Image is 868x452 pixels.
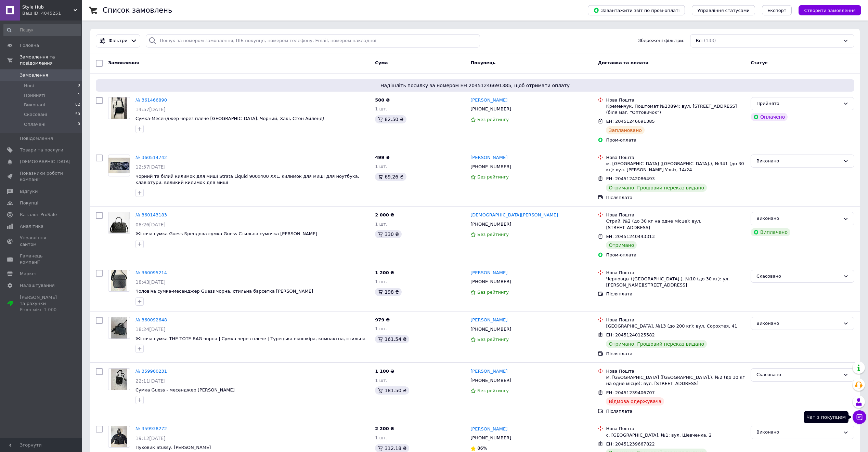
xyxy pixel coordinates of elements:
[135,289,313,294] a: Чоловіча сумка-месенджер Guess чорна, стильна барсетка [PERSON_NAME]
[22,10,82,16] div: Ваш ID: 4045251
[375,369,394,374] span: 1 100 ₴
[20,253,63,265] span: Гаманець компанії
[375,326,387,331] span: 1 шт.
[756,215,840,222] div: Виконано
[20,147,63,153] span: Товари та послуги
[598,60,648,65] span: Доставка та оплата
[751,60,768,65] span: Статус
[135,231,317,236] span: Жіноча сумка Guess Брендова сумка Guess Стильна сумочка [PERSON_NAME]
[375,155,390,160] span: 499 ₴
[470,97,507,104] a: [PERSON_NAME]
[135,317,167,322] a: № 360092648
[804,411,848,423] div: Чат з покупцем
[751,228,790,236] div: Виплачено
[108,97,130,119] a: Фото товару
[111,369,127,390] img: Фото товару
[469,376,513,385] div: [PHONE_NUMBER]
[375,335,409,343] div: 161.54 ₴
[692,5,755,15] button: Управління статусами
[606,332,655,337] span: ЕН: 20451240125582
[375,270,394,275] span: 1 200 ₴
[606,119,655,124] span: ЕН: 20451246691385
[853,410,866,424] button: Чат з покупцем
[111,270,127,291] img: Фото товару
[108,212,130,234] a: Фото товару
[135,222,166,227] span: 08:26[DATE]
[75,102,80,108] span: 82
[756,273,840,280] div: Скасовано
[477,388,509,393] span: Без рейтингу
[135,369,167,374] a: № 359960231
[469,220,513,229] div: [PHONE_NUMBER]
[606,323,745,329] div: [GEOGRAPHIC_DATA], №13 (до 200 кг): вул. Сорохтея, 41
[108,368,130,390] a: Фото товару
[108,270,130,292] a: Фото товару
[99,82,852,89] span: Надішліть посилку за номером ЕН 20451246691385, щоб отримати оплату
[606,184,707,192] div: Отримано. Грошовий переказ видано
[135,107,166,112] span: 14:57[DATE]
[606,126,645,134] div: Заплановано
[135,426,167,431] a: № 359938272
[470,426,507,433] a: [PERSON_NAME]
[799,5,861,15] button: Створити замовлення
[135,279,166,285] span: 18:43[DATE]
[697,8,750,13] span: Управління статусами
[606,137,745,143] div: Пром-оплата
[135,164,166,170] span: 12:57[DATE]
[606,317,745,323] div: Нова Пошта
[20,200,38,206] span: Покупці
[638,38,685,44] span: Збережені фільтри:
[20,235,63,247] span: Управління сайтом
[606,195,745,201] div: Післяплата
[135,378,166,384] span: 22:11[DATE]
[606,103,745,116] div: Кременчук, Поштомат №23894: вул. [STREET_ADDRESS] (біля маг. "Оптовичок")
[109,38,128,44] span: Фільтри
[20,212,57,218] span: Каталог ProSale
[751,113,788,121] div: Оплачено
[375,164,387,169] span: 1 шт.
[696,38,703,44] span: Всі
[470,60,495,65] span: Покупець
[135,270,167,275] a: № 360095214
[469,162,513,171] div: [PHONE_NUMBER]
[146,34,480,48] input: Пошук за номером замовлення, ПІБ покупця, номером телефону, Email, номером накладної
[477,446,487,451] span: 86%
[111,426,127,447] img: Фото товару
[606,426,745,432] div: Нова Пошта
[20,271,37,277] span: Маркет
[375,386,409,395] div: 181.50 ₴
[606,212,745,218] div: Нова Пошта
[375,426,394,431] span: 2 200 ₴
[24,111,47,118] span: Скасовані
[469,277,513,286] div: [PHONE_NUMBER]
[470,212,558,218] a: [DEMOGRAPHIC_DATA][PERSON_NAME]
[135,174,359,185] a: Чорний та білий килимок для миші Strata Liquid 900x400 XXL, килимок для миші для ноутбука, клавіа...
[24,92,45,98] span: Прийняті
[20,294,63,313] span: [PERSON_NAME] та рахунки
[78,92,80,98] span: 1
[606,234,655,239] span: ЕН: 20451240443313
[606,161,745,173] div: м. [GEOGRAPHIC_DATA] ([GEOGRAPHIC_DATA].), №341 (до 30 кг): вул. [PERSON_NAME] Узвіз, 14/24
[375,288,402,296] div: 198 ₴
[135,445,211,450] a: Пуховик Stussy, [PERSON_NAME]
[24,102,45,108] span: Виконані
[78,121,80,128] span: 0
[24,83,34,89] span: Нові
[111,317,127,338] img: Фото товару
[470,155,507,161] a: [PERSON_NAME]
[756,320,840,327] div: Виконано
[3,24,81,36] input: Пошук
[767,8,787,13] span: Експорт
[20,135,53,142] span: Повідомлення
[375,60,388,65] span: Cума
[606,390,655,395] span: ЕН: 20451239406707
[22,4,74,10] span: Style Hub
[606,276,745,288] div: Черновцы ([GEOGRAPHIC_DATA].), №10 (до 30 кг): ул. [PERSON_NAME][STREET_ADDRESS]
[470,317,507,323] a: [PERSON_NAME]
[135,436,166,441] span: 19:12[DATE]
[375,106,387,111] span: 1 шт.
[103,6,172,14] h1: Список замовлень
